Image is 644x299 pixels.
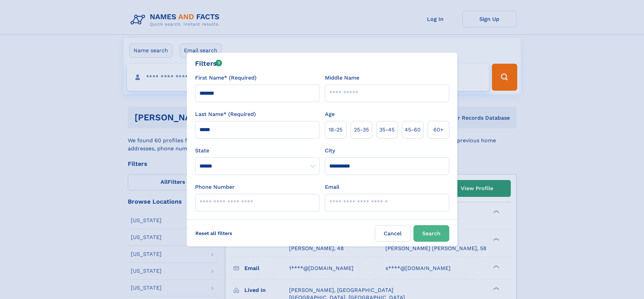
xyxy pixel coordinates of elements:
[375,225,411,242] label: Cancel
[405,126,421,134] span: 45‑60
[195,58,222,68] div: Filters
[325,147,335,155] label: City
[329,126,342,134] span: 18‑25
[379,126,395,134] span: 35‑45
[325,110,335,118] label: Age
[354,126,369,134] span: 25‑35
[433,126,444,134] span: 60+
[195,110,256,118] label: Last Name* (Required)
[325,74,359,82] label: Middle Name
[325,183,339,191] label: Email
[413,225,449,242] button: Search
[195,74,257,82] label: First Name* (Required)
[195,147,319,155] label: State
[195,183,235,191] label: Phone Number
[191,225,237,241] label: Reset all filters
